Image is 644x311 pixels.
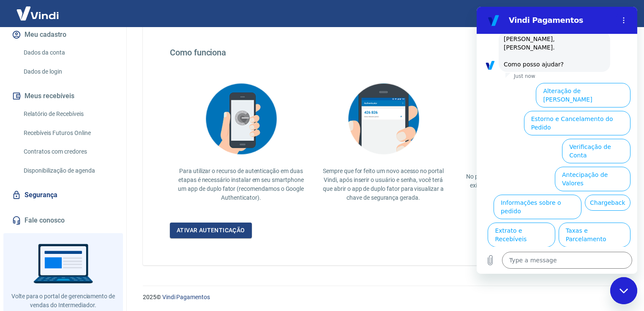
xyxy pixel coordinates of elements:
[20,143,116,160] a: Contratos com credores
[20,44,116,61] a: Dados da conta
[10,25,116,44] button: Meu cadastro
[20,162,116,179] a: Disponibilização de agenda
[461,172,590,199] p: No portal Vindi, informe a chave de segurança exibida no app de duplo fator para liberar o acesso.
[10,186,116,204] a: Segurança
[10,87,116,105] button: Meus recebíveis
[20,124,116,142] a: Recebíveis Futuros Online
[177,167,306,202] p: Para utilizar o recurso de autenticação em duas etapas é necessário instalar em seu smartphone um...
[603,6,634,22] button: Sair
[20,63,116,80] a: Dados de login
[610,277,637,304] iframe: Button to launch messaging window, conversation in progress
[319,167,448,202] p: Sempre que for feito um novo acesso no portal Vindi, após inserir o usuário e senha, você terá qu...
[10,211,116,230] a: Fale conosco
[10,0,65,26] img: Vindi
[143,293,624,302] p: 2025 ©
[477,7,637,274] iframe: Messaging window
[199,78,283,160] img: explication-mfa2.908d58f25590a47144d3.png
[162,294,210,300] a: Vindi Pagamentos
[341,78,426,160] img: explication-mfa3.c449ef126faf1c3e3bb9.png
[170,223,252,238] a: Ativar autenticação
[20,105,116,123] a: Relatório de Recebíveis
[170,47,597,58] h4: Como funciona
